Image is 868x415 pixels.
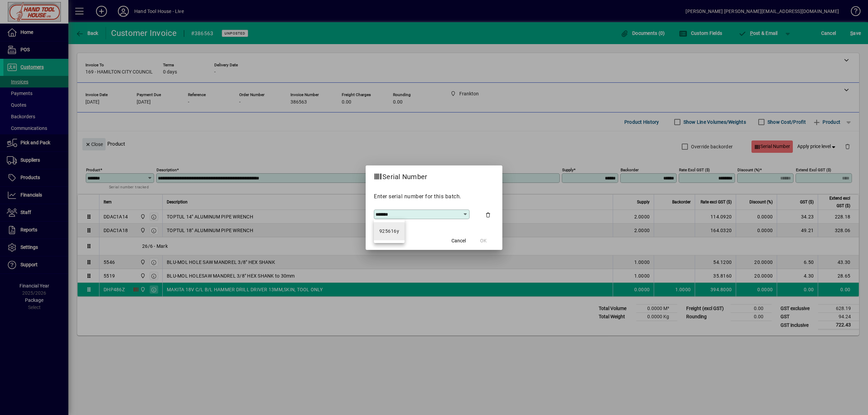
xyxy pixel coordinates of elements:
[366,165,435,185] h2: Serial Number
[379,228,399,235] div: 925616y
[451,237,466,244] span: Cancel
[374,222,405,240] mat-option: 925616y
[448,235,470,247] button: Cancel
[374,192,494,201] p: Enter serial number for this batch.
